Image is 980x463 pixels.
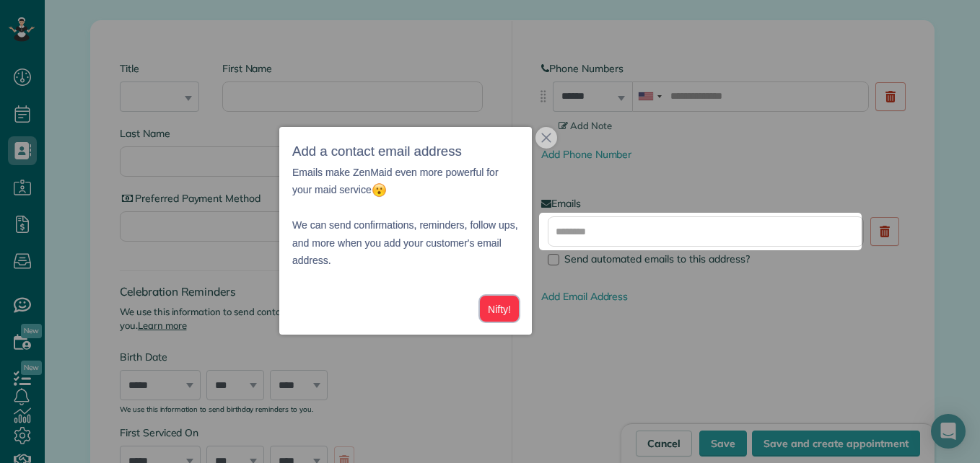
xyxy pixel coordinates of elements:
[480,296,519,322] button: Nifty!
[292,140,519,164] h3: Add a contact email address
[292,164,519,199] p: Emails make ZenMaid even more powerful for your maid service
[279,127,532,335] div: Add a contact email addressEmails make ZenMaid even more powerful for your maid service We can se...
[372,182,387,198] img: :open_mouth:
[292,199,519,270] p: We can send confirmations, reminders, follow ups, and more when you add your customer's email add...
[535,127,557,149] button: close,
